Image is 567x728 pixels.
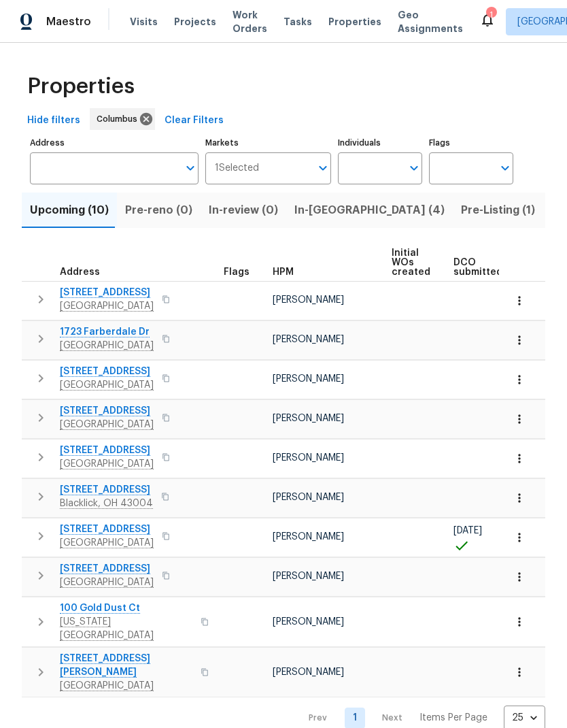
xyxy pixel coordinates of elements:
label: Markets [205,139,332,147]
span: Pre-Listing (1) [461,201,535,220]
span: Pre-reno (0) [125,201,192,220]
div: 1 [486,8,496,22]
span: [PERSON_NAME] [273,295,344,305]
span: HPM [273,267,294,277]
label: Individuals [338,139,422,147]
span: [PERSON_NAME] [273,453,344,463]
span: Maestro [46,15,91,29]
span: Columbus [97,112,143,126]
label: Flags [429,139,513,147]
span: [PERSON_NAME] [273,572,344,581]
span: [PERSON_NAME] [273,335,344,344]
span: DCO submitted [453,258,502,277]
button: Clear Filters [159,108,229,133]
p: Items Per Page [419,711,487,725]
span: [PERSON_NAME] [273,617,344,627]
button: Open [313,159,332,178]
span: Projects [174,15,216,29]
span: [PERSON_NAME] [273,493,344,502]
button: Open [496,159,515,178]
span: Properties [27,80,135,93]
span: Properties [328,15,381,29]
span: Visits [130,15,158,29]
div: Columbus [90,108,155,130]
button: Open [181,159,200,178]
span: Geo Assignments [398,8,463,35]
button: Hide filters [22,108,86,133]
span: [PERSON_NAME] [273,374,344,384]
button: Open [405,159,424,178]
span: [DATE] [453,526,482,535]
label: Address [30,139,199,147]
span: [PERSON_NAME] [273,532,344,542]
span: [PERSON_NAME] [273,667,344,677]
span: [PERSON_NAME] [273,414,344,423]
span: In-review (0) [209,201,278,220]
span: 1 Selected [215,163,259,174]
span: Flags [224,267,250,277]
span: Initial WOs created [392,248,430,277]
span: Address [60,267,100,277]
span: Clear Filters [165,112,224,129]
span: In-[GEOGRAPHIC_DATA] (4) [294,201,445,220]
span: Upcoming (10) [30,201,109,220]
span: Work Orders [233,8,267,35]
span: Tasks [283,17,312,27]
span: Hide filters [27,112,80,129]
